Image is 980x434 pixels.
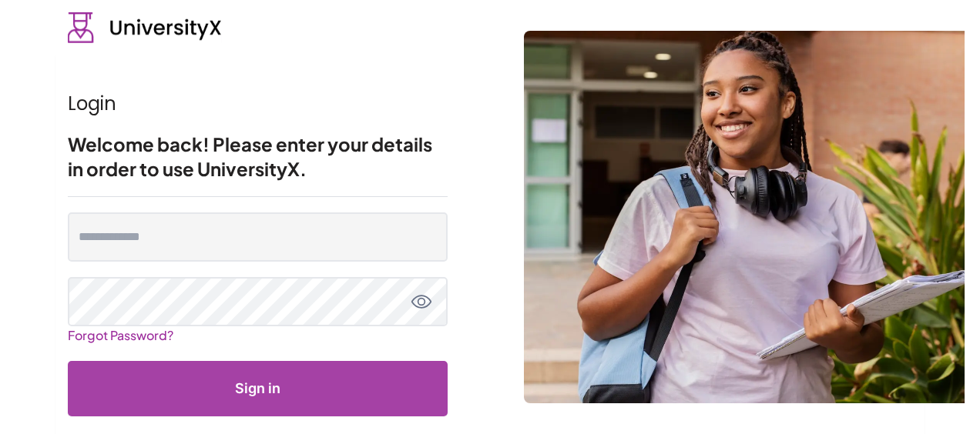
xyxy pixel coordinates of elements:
a: Forgot Password? [68,321,173,349]
h1: Login [68,92,448,116]
button: toggle password view [411,291,432,312]
button: Submit form [68,361,448,416]
img: UniversityX logo [68,12,222,43]
h2: Welcome back! Please enter your details in order to use UniversityX. [68,132,448,181]
img: login background [524,31,965,403]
